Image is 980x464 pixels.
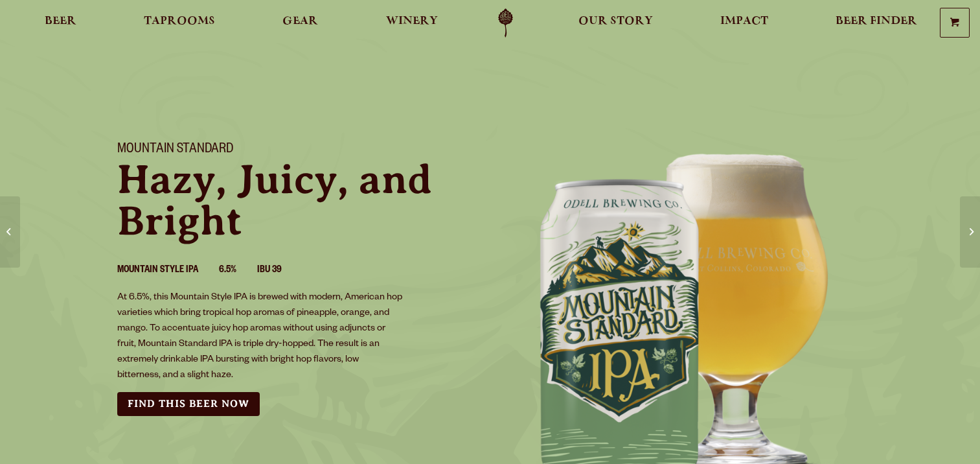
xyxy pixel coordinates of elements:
a: Winery [378,8,446,38]
a: Our Story [570,8,661,38]
li: 6.5% [219,262,257,279]
span: Gear [282,16,318,27]
a: Beer [36,8,85,38]
span: Beer [45,16,76,27]
a: Find this Beer Now [117,392,260,416]
a: Impact [712,8,777,38]
a: Taprooms [135,8,223,38]
span: Winery [386,16,438,27]
span: Impact [720,16,768,27]
p: Hazy, Juicy, and Bright [117,159,475,242]
li: Mountain Style IPA [117,262,219,279]
span: Our Story [578,16,653,27]
h1: Mountain Standard [117,142,475,159]
a: Beer Finder [827,8,926,38]
a: Odell Home [481,8,530,38]
span: Taprooms [144,16,215,27]
li: IBU 39 [257,262,302,279]
p: At 6.5%, this Mountain Style IPA is brewed with modern, American hop varieties which bring tropic... [117,290,404,384]
a: Gear [274,8,326,38]
span: Beer Finder [836,16,917,27]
